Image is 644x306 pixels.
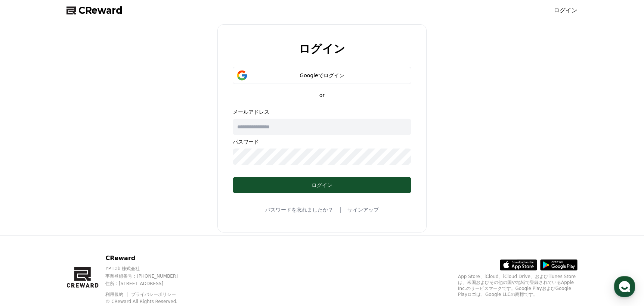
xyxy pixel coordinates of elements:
[248,181,396,189] div: ログイン
[233,177,411,193] button: ログイン
[105,266,192,272] p: YP Lab 株式会社
[105,254,192,263] p: CReward
[78,4,123,16] span: CReward
[105,292,129,297] a: 利用規約
[554,6,578,15] a: ログイン
[233,108,411,116] p: メールアドレス
[339,205,341,214] span: |
[131,292,176,297] a: プライバシーポリシー
[105,281,192,287] p: 住所 : [STREET_ADDRESS]
[299,43,345,55] h2: ログイン
[265,206,333,213] a: パスワードを忘れましたか？
[105,273,192,279] p: 事業登録番号 : [PHONE_NUMBER]
[66,4,123,16] a: CReward
[458,274,578,297] p: App Store、iCloud、iCloud Drive、およびiTunes Storeは、米国およびその他の国や地域で登録されているApple Inc.のサービスマークです。Google P...
[244,72,400,79] div: Googleでログイン
[233,138,411,146] p: パスワード
[315,91,329,99] p: or
[105,299,192,305] p: © CReward All Rights Reserved.
[347,206,379,213] a: サインアップ
[233,67,411,84] button: Googleでログイン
